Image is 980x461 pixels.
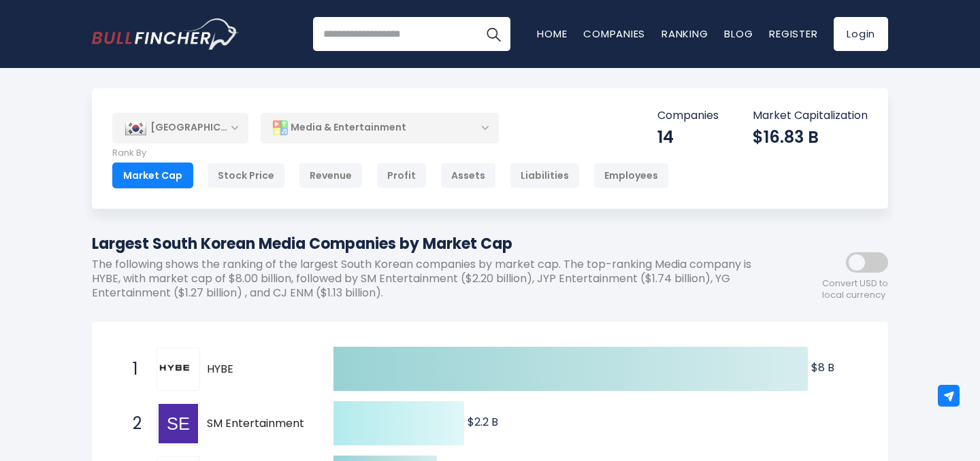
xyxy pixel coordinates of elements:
a: Register [769,27,817,41]
span: 1 [126,358,140,381]
p: Rank By [112,148,669,159]
div: $16.83 B [753,126,868,148]
p: The following shows the ranking of the largest South Korean companies by market cap. The top-rank... [92,258,766,300]
button: Search [476,17,510,51]
text: $8 B [811,360,834,375]
p: Market Capitalization [753,109,868,123]
span: Convert USD to local currency [822,278,888,301]
span: HYBE [207,362,310,377]
a: Go to homepage [92,18,238,50]
div: Market Cap [112,163,193,188]
a: Ranking [661,27,708,41]
h1: Largest South Korean Media Companies by Market Cap [92,233,766,255]
img: HYBE [159,349,198,389]
img: SM Entertainment [159,404,198,443]
span: 2 [126,412,140,435]
img: Bullfincher logo [92,18,239,50]
div: 14 [657,126,719,148]
text: $2.2 B [468,414,498,430]
p: Companies [657,109,719,123]
div: Media & Entertainment [261,112,499,143]
div: Stock Price [207,163,285,188]
div: Liabilities [510,163,580,188]
div: Revenue [299,163,363,188]
a: Home [537,27,567,41]
div: Assets [440,163,496,188]
span: SM Entertainment [207,417,310,431]
div: Profit [376,163,427,188]
a: Login [834,17,888,51]
a: Companies [583,27,645,41]
div: [GEOGRAPHIC_DATA] [112,113,248,143]
div: Employees [593,163,669,188]
a: Blog [724,27,753,41]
